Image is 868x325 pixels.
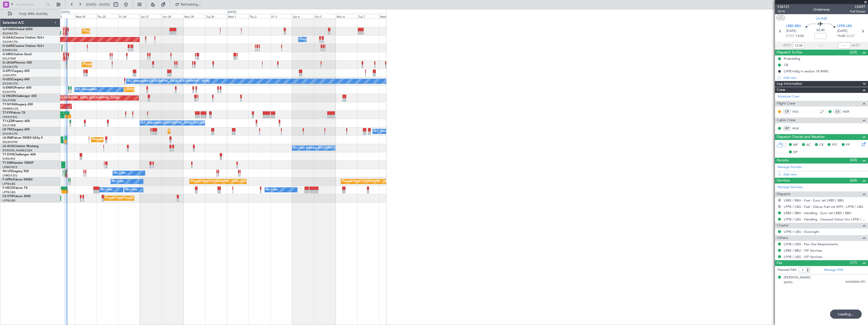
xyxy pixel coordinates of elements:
[777,191,791,197] span: Dispatch
[837,24,852,29] span: LFPB LBG
[3,187,14,190] span: F-HECD
[777,94,799,99] a: Schedule Crew
[336,14,357,18] div: Mon 6
[342,178,422,185] div: Planned Maint [GEOGRAPHIC_DATA] ([GEOGRAPHIC_DATA])
[3,153,36,156] a: T7-DYNChallenger 604
[837,29,848,34] span: [DATE]
[783,109,791,114] div: CP
[300,36,308,43] div: Owner
[3,111,11,114] span: T7-FFI
[3,187,28,190] a: F-HECDFalcon 7X
[847,34,855,39] span: ELDT
[3,136,12,139] span: LX-INB
[777,101,795,107] span: Flight Crew
[784,211,851,215] a: LRBS / BBU - Handling - Euro Jet LRBS / BBU
[86,2,110,7] span: [DATE] - [DATE]
[843,109,854,114] a: NER
[3,53,32,56] a: G-SIRSCitation Excel
[379,14,401,18] div: Wed 8
[777,50,802,55] span: Dispatch To-Dos
[96,14,118,18] div: Thu 25
[3,170,29,173] a: 9H-LPZLegacy 500
[3,70,13,73] span: G-SPCY
[806,143,811,148] span: AC
[314,14,336,18] div: Sun 5
[61,10,70,14] div: [DATE]
[850,9,865,14] span: Pref Charter
[777,158,789,164] span: Permits
[205,14,227,18] div: Tue 30
[838,43,850,49] input: --:--
[3,36,44,39] a: G-GAALCessna Citation XLS+
[850,50,857,55] span: (2/2)
[777,81,802,87] span: Leg Information
[784,198,844,202] a: LRBS / BBU - Fuel - Euro Jet LRBS / BBU
[777,134,825,140] span: Dispatch Checks and Weather
[292,14,314,18] div: Sat 4
[3,45,14,48] span: G-GARE
[40,94,119,102] div: Planned Maint [GEOGRAPHIC_DATA] ([GEOGRAPHIC_DATA])
[832,143,838,148] span: FFC
[3,65,18,69] a: EGGW/LTN
[784,248,822,253] a: LRBS / BBU - VIP Services
[3,45,44,48] a: G-GARECessna Citation XLS+
[3,57,16,60] a: EGLF/FAB
[270,14,292,18] div: Fri 3
[792,126,804,131] a: MUK
[3,170,13,173] span: 9H-LPZ
[3,124,16,127] a: EGLF/FAB
[3,95,15,98] span: G-VNOR
[3,98,16,102] a: EGLF/FAB
[777,223,789,229] span: Charter
[3,90,16,94] a: EGSS/STN
[852,43,860,48] span: ALDT
[3,73,16,77] a: LGAV/ATH
[114,169,126,177] div: No Crew
[76,86,97,93] div: A/C Unavailable
[6,10,55,18] button: Only With Activity
[783,172,865,176] div: Add new
[3,82,18,86] a: EGGW/LTN
[3,182,16,186] a: LFPB/LBG
[3,145,14,148] span: LX-AOA
[3,178,33,181] a: F-GPNJFalcon 900EX
[3,178,13,181] span: F-GPNJ
[3,107,18,111] a: DNMM/LOS
[191,178,271,185] div: Planned Maint [GEOGRAPHIC_DATA] ([GEOGRAPHIC_DATA])
[228,10,236,14] div: [DATE]
[793,150,798,155] span: DP
[227,14,249,18] div: Wed 1
[83,27,163,35] div: Planned Maint [GEOGRAPHIC_DATA] ([GEOGRAPHIC_DATA])
[793,143,798,148] span: MF
[3,40,18,44] a: EGGW/LTN
[3,140,17,144] a: EDLW/DTM
[3,61,32,64] a: G-JAGAPhenom 300
[3,120,13,123] span: T7-LZZI
[3,195,31,198] a: CS-DTRFalcon 2000
[846,143,850,148] span: FP
[118,14,140,18] div: Fri 26
[816,28,824,33] span: 02:40
[3,78,30,81] a: G-LEGCLegacy 600
[784,242,838,246] a: LFPB / LBG - Pax Visa Requirements
[3,199,16,202] a: LFPB/LBG
[850,178,857,183] span: (6/6)
[3,190,16,194] a: LFPB/LBG
[3,32,18,35] a: EGGW/LTN
[777,87,785,93] span: Crew
[112,178,124,185] div: No Crew
[249,14,270,18] div: Thu 2
[3,115,17,119] a: VHHH/HKG
[3,86,14,89] span: G-ENRG
[183,14,205,18] div: Mon 29
[75,14,96,18] div: Wed 24
[13,12,53,16] span: Only With Activity
[783,43,791,48] span: ATOT
[793,43,805,49] input: --:--
[784,217,865,221] a: LFPB / LBG - Handling - Dassault Falcon Svc LFPB / LBG
[783,126,791,131] div: ISP
[83,86,166,93] div: Unplanned Maint [GEOGRAPHIC_DATA] ([GEOGRAPHIC_DATA])
[784,230,819,234] a: LFPB / LBG - Overnight
[105,194,161,202] div: Planned Maint Nice ([GEOGRAPHIC_DATA])
[784,56,800,61] div: Prebriefing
